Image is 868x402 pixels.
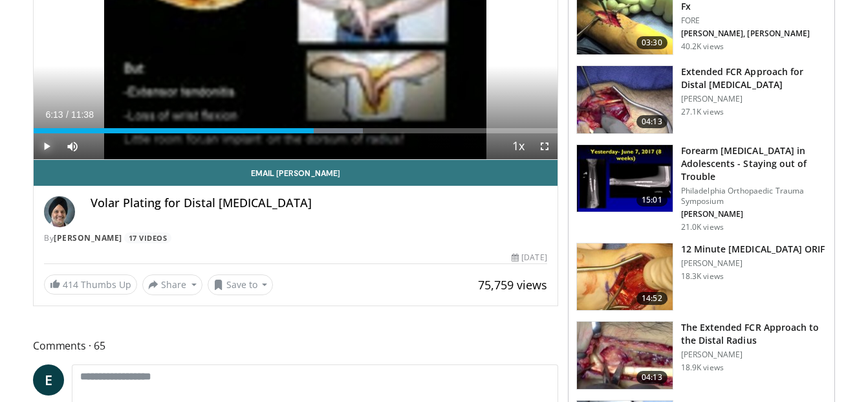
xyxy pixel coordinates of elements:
[681,258,825,269] p: [PERSON_NAME]
[208,274,274,295] button: Save to
[576,243,827,311] a: 14:52 12 Minute [MEDICAL_DATA] ORIF [PERSON_NAME] 18.3K views
[34,133,60,159] button: Play
[681,271,724,282] p: 18.3K views
[681,243,825,256] h3: 12 Minute [MEDICAL_DATA] ORIF
[44,196,75,227] img: Avatar
[60,133,85,159] button: Mute
[45,109,63,120] span: 6:13
[478,277,547,293] span: 75,759 views
[577,66,673,133] img: _514ecLNcU81jt9H5hMDoxOjA4MTtFn1_1.150x105_q85_crop-smart_upscale.jpg
[576,65,827,134] a: 04:13 Extended FCR Approach for Distal [MEDICAL_DATA] [PERSON_NAME] 27.1K views
[34,160,558,186] a: Email [PERSON_NAME]
[681,28,827,39] p: [PERSON_NAME], [PERSON_NAME]
[512,252,547,263] div: [DATE]
[636,194,667,207] span: 15:01
[681,41,724,52] p: 40.2K views
[681,186,827,207] p: Philadelphia Orthopaedic Trauma Symposium
[142,274,202,295] button: Share
[63,278,78,291] span: 414
[54,232,122,243] a: [PERSON_NAME]
[681,144,827,183] h3: Forearm [MEDICAL_DATA] in Adolescents - Staying out of Trouble
[577,243,673,311] img: 99621ec1-f93f-4954-926a-d628ad4370b3.jpg.150x105_q85_crop-smart_upscale.jpg
[681,321,827,347] h3: The Extended FCR Approach to the Distal Radius
[91,196,547,210] h4: Volar Plating for Distal [MEDICAL_DATA]
[34,128,558,133] div: Progress Bar
[44,232,547,244] div: By
[506,133,532,159] button: Playback Rate
[681,94,827,104] p: [PERSON_NAME]
[636,115,667,128] span: 04:13
[681,363,724,373] p: 18.9K views
[681,65,827,91] h3: Extended FCR Approach for Distal [MEDICAL_DATA]
[681,222,724,232] p: 21.0K views
[576,321,827,390] a: 04:13 The Extended FCR Approach to the Distal Radius [PERSON_NAME] 18.9K views
[66,109,69,120] span: /
[71,109,94,120] span: 11:38
[636,36,667,49] span: 03:30
[33,337,558,354] span: Comments 65
[681,16,827,26] p: FORE
[33,364,64,396] a: E
[576,144,827,232] a: 15:01 Forearm [MEDICAL_DATA] in Adolescents - Staying out of Trouble Philadelphia Orthopaedic Tra...
[577,145,673,212] img: 25619031-145e-4c60-a054-82f5ddb5a1ab.150x105_q85_crop-smart_upscale.jpg
[681,350,827,360] p: [PERSON_NAME]
[124,232,171,243] a: 17 Videos
[577,322,673,389] img: 320113_0000_1.png.150x105_q85_crop-smart_upscale.jpg
[681,209,827,219] p: [PERSON_NAME]
[636,371,667,384] span: 04:13
[44,274,137,295] a: 414 Thumbs Up
[681,107,724,117] p: 27.1K views
[532,133,558,159] button: Fullscreen
[636,292,667,305] span: 14:52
